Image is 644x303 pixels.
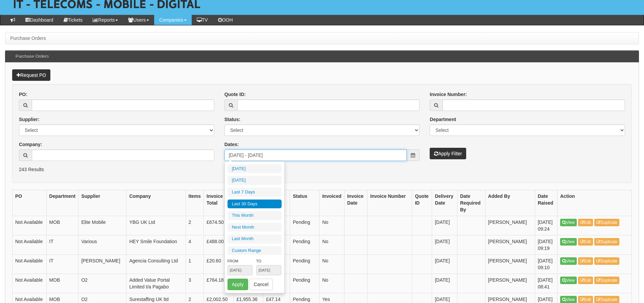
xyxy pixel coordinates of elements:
[12,51,52,62] h3: Purchase Orders
[290,254,319,274] td: Pending
[13,274,47,293] td: Not Available
[485,190,535,216] th: Added By
[88,15,123,25] a: Reports
[123,15,154,25] a: Users
[367,190,412,216] th: Invoice Number
[432,235,457,254] td: [DATE]
[13,190,47,216] th: PO
[126,216,186,235] td: YBG UK Ltd
[126,254,186,274] td: Agencia Consulting Ltd
[78,235,126,254] td: Various
[228,176,282,185] li: [DATE]
[78,190,126,216] th: Supplier
[13,235,47,254] td: Not Available
[46,274,78,293] td: MOB
[46,190,78,216] th: Department
[46,235,78,254] td: IT
[228,164,282,173] li: [DATE]
[224,141,239,148] label: Dates:
[256,258,281,264] label: To
[46,216,78,235] td: MOB
[535,274,557,293] td: [DATE] 08:41
[578,277,593,284] a: Edit
[535,216,557,235] td: [DATE] 09:24
[46,254,78,274] td: IT
[578,238,593,246] a: Edit
[485,254,535,274] td: [PERSON_NAME]
[535,190,557,216] th: Date Raised
[344,190,367,216] th: Invoice Date
[228,246,282,255] li: Custom Range
[560,219,577,226] a: View
[228,200,282,209] li: Last 30 Days
[20,15,58,25] a: Dashboard
[13,254,47,274] td: Not Available
[594,219,619,226] a: Duplicate
[319,190,344,216] th: Invoiced
[290,216,319,235] td: Pending
[249,279,273,290] button: Cancel
[594,277,619,284] a: Duplicate
[228,188,282,197] li: Last 7 Days
[319,254,344,274] td: No
[78,254,126,274] td: [PERSON_NAME]
[19,141,42,148] label: Company:
[224,116,240,123] label: Status:
[126,235,186,254] td: HEY Smile Foundation
[78,274,126,293] td: O2
[126,274,186,293] td: Added Value Portal Limited t/a Pagabo
[19,91,27,98] label: PO:
[485,216,535,235] td: [PERSON_NAME]
[228,258,253,264] label: From
[186,254,204,274] td: 1
[560,257,577,265] a: View
[432,274,457,293] td: [DATE]
[560,238,577,246] a: View
[557,190,632,216] th: Action
[290,274,319,293] td: Pending
[78,216,126,235] td: Elite Mobile
[186,190,204,216] th: Items
[535,254,557,274] td: [DATE] 09:10
[228,211,282,220] li: This Month
[578,219,593,226] a: Edit
[213,15,238,25] a: OOH
[319,235,344,254] td: No
[485,274,535,293] td: [PERSON_NAME]
[204,235,234,254] td: £488.00
[578,257,593,265] a: Edit
[186,274,204,293] td: 3
[535,235,557,254] td: [DATE] 09:19
[204,190,234,216] th: Invoice Total
[192,15,213,25] a: TV
[560,277,577,284] a: View
[12,69,50,81] a: Request PO
[432,254,457,274] td: [DATE]
[485,235,535,254] td: [PERSON_NAME]
[432,216,457,235] td: [DATE]
[290,235,319,254] td: Pending
[432,190,457,216] th: Delivery Date
[19,116,40,123] label: Supplier:
[204,254,234,274] td: £20.60
[228,223,282,232] li: Next Month
[319,216,344,235] td: No
[430,116,456,123] label: Department
[457,190,485,216] th: Date Required By
[186,235,204,254] td: 4
[154,15,192,25] a: Companies
[319,274,344,293] td: No
[290,190,319,216] th: Status
[412,190,432,216] th: Quote ID
[430,91,467,98] label: Invoice Number:
[58,15,88,25] a: Tickets
[186,216,204,235] td: 2
[430,148,466,159] button: Apply Filter
[594,257,619,265] a: Duplicate
[228,234,282,243] li: Last Month
[13,216,47,235] td: Not Available
[228,279,248,290] button: Apply
[19,166,625,173] p: 243 Results
[204,274,234,293] td: £764.18
[204,216,234,235] td: £674.50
